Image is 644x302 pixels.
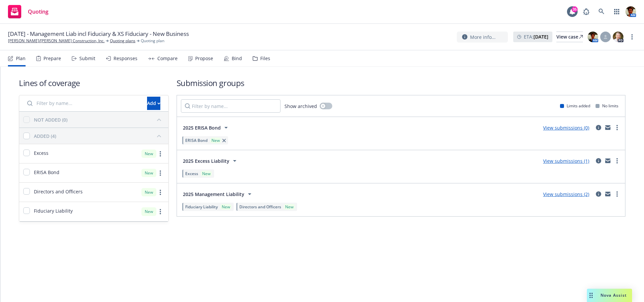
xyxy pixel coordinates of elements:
a: circleInformation [595,190,603,198]
div: New [210,138,221,143]
button: 2025 Management Liability [181,187,256,201]
div: Submit [79,56,95,61]
a: circleInformation [595,157,603,165]
div: New [201,171,212,176]
a: [PERSON_NAME]/[PERSON_NAME] Construction, Inc. [8,38,105,44]
div: Plan [16,56,26,61]
div: Limits added [560,103,590,109]
div: View case [556,32,583,42]
a: more [628,33,636,41]
div: No limits [596,103,618,109]
a: more [156,150,164,158]
a: more [156,208,164,216]
a: Quoting [5,2,51,21]
a: Quoting plans [110,38,135,44]
img: photo [625,6,636,17]
a: more [613,190,621,198]
span: Excess [34,150,48,156]
h1: Lines of coverage [19,77,169,88]
button: 2025 Excess Liability [181,154,241,167]
button: Nova Assist [587,289,632,302]
span: Nova Assist [601,292,627,298]
span: Directors and Officers [239,204,281,210]
a: View submissions (2) [543,191,589,197]
span: More info... [470,34,496,41]
span: [DATE] - Management Liab incl Fiduciary & XS Fiduciary - New Business [8,30,189,38]
a: mail [604,190,612,198]
div: New [284,204,295,210]
span: 2025 Excess Liability [183,157,229,164]
strong: [DATE] [533,34,548,40]
button: More info... [457,32,508,43]
a: View case [556,32,583,42]
input: Filter by name... [181,99,281,113]
span: Fiduciary Liability [185,204,218,210]
button: ADDED (4) [34,131,164,141]
a: more [156,169,164,177]
button: 2025 ERISA Bond [181,121,232,134]
div: Add [147,97,160,110]
div: Prepare [43,56,61,61]
div: New [141,207,156,216]
h1: Submission groups [177,77,625,88]
span: 2025 ERISA Bond [183,124,221,131]
a: more [613,124,621,132]
span: Quoting [28,9,48,14]
div: New [220,204,231,210]
div: Compare [157,56,178,61]
a: circleInformation [595,124,603,132]
a: Report a Bug [580,5,593,18]
div: New [141,169,156,177]
a: View submissions (1) [543,158,589,164]
a: mail [604,157,612,165]
div: Responses [114,56,137,61]
a: Search [595,5,608,18]
a: mail [604,124,612,132]
div: ADDED (4) [34,133,56,140]
button: Add [147,97,160,110]
span: Excess [185,171,198,176]
div: 35 [572,6,578,12]
span: Quoting plan [141,38,164,44]
img: photo [613,32,623,42]
span: ERISA Bond [185,138,207,143]
span: Show archived [284,103,317,110]
div: New [141,188,156,196]
span: ETA : [524,33,548,40]
img: photo [588,32,598,42]
div: Bind [232,56,242,61]
button: NOT ADDED (0) [34,114,164,125]
a: View submissions (0) [543,125,589,131]
div: Propose [195,56,213,61]
a: Switch app [610,5,623,18]
div: Drag to move [587,289,595,302]
span: Fiduciary Liability [34,207,73,214]
div: New [141,150,156,158]
input: Filter by name... [23,97,143,110]
a: more [156,188,164,196]
div: NOT ADDED (0) [34,116,67,123]
div: Files [260,56,270,61]
span: Directors and Officers [34,188,83,195]
span: ERISA Bond [34,169,59,176]
span: 2025 Management Liability [183,191,244,198]
a: more [613,157,621,165]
